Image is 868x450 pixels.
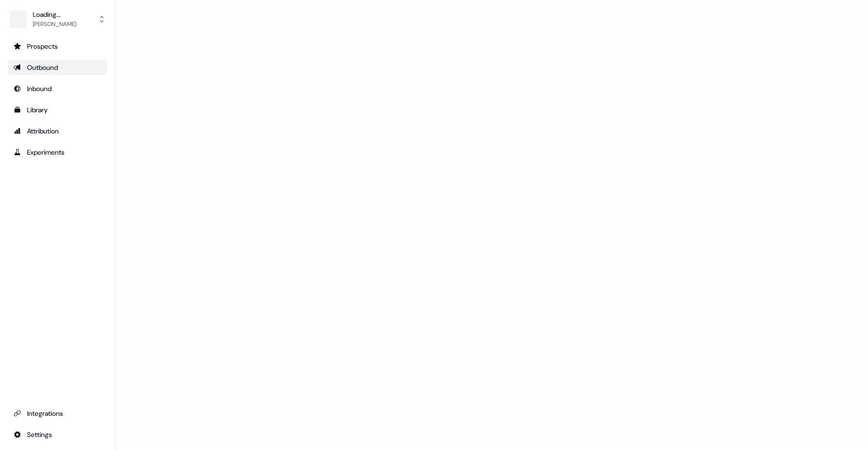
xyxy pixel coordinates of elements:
a: Go to attribution [8,123,108,139]
div: Experiments [14,147,102,157]
a: Go to outbound experience [8,60,108,75]
a: Go to templates [8,102,108,118]
a: Go to Inbound [8,81,108,96]
div: [PERSON_NAME] [33,19,76,29]
div: Attribution [14,126,102,136]
a: Go to experiments [8,145,108,160]
div: Library [14,105,102,115]
div: Integrations [14,409,102,418]
div: Settings [14,430,102,439]
a: Go to integrations [8,427,108,442]
div: Outbound [14,63,102,72]
div: Loading... [33,10,76,19]
div: Inbound [14,84,102,93]
div: Prospects [14,41,102,51]
a: Go to prospects [8,39,108,54]
button: Loading...[PERSON_NAME] [8,8,108,31]
a: Go to integrations [8,406,108,421]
